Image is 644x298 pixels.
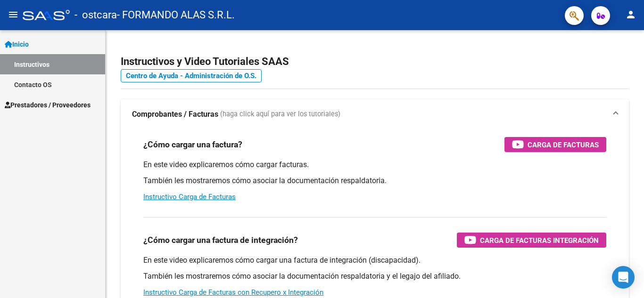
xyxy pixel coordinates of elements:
a: Instructivo Carga de Facturas con Recupero x Integración [143,288,323,297]
span: (haga click aquí para ver los tutoriales) [220,109,340,120]
a: Instructivo Carga de Facturas [143,193,236,201]
mat-expansion-panel-header: Comprobantes / Facturas (haga click aquí para ver los tutoriales) [121,99,629,129]
span: Inicio [5,39,29,49]
strong: Comprobantes / Facturas [132,109,218,120]
p: En este video explicaremos cómo cargar una factura de integración (discapacidad). [143,255,606,266]
span: - FORMANDO ALAS S.R.L. [117,5,235,25]
h2: Instructivos y Video Tutoriales SAAS [121,53,629,71]
p: También les mostraremos cómo asociar la documentación respaldatoria y el legajo del afiliado. [143,271,606,282]
div: Open Intercom Messenger [612,266,635,289]
span: Carga de Facturas Integración [480,234,599,246]
span: Prestadores / Proveedores [5,100,91,110]
mat-icon: person [625,9,636,20]
button: Carga de Facturas Integración [457,233,606,248]
p: También les mostraremos cómo asociar la documentación respaldatoria. [143,176,606,186]
h3: ¿Cómo cargar una factura de integración? [143,234,298,247]
span: Carga de Facturas [528,139,599,151]
a: Centro de Ayuda - Administración de O.S. [121,69,262,82]
h3: ¿Cómo cargar una factura? [143,138,242,151]
p: En este video explicaremos cómo cargar facturas. [143,160,606,170]
span: - ostcara [74,5,117,25]
button: Carga de Facturas [504,137,606,152]
mat-icon: menu [8,9,19,20]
